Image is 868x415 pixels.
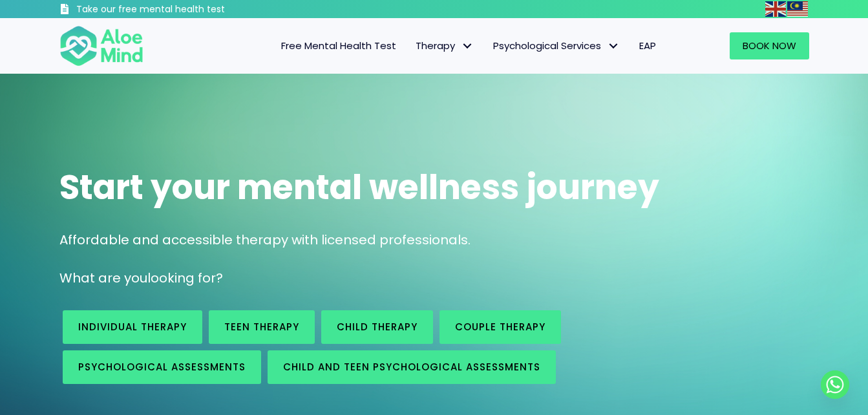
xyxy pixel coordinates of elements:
span: Free Mental Health Test [281,39,396,52]
a: Couple therapy [439,310,561,344]
a: Teen Therapy [209,310,315,344]
span: Child Therapy [337,320,418,334]
img: Aloe mind Logo [59,25,143,67]
img: ms [787,1,808,17]
a: TherapyTherapy: submenu [406,32,483,59]
span: Psychological Services: submenu [604,37,623,56]
span: Therapy [416,39,474,52]
a: English [765,1,787,16]
span: Couple therapy [455,320,545,334]
p: Affordable and accessible therapy with licensed professionals. [59,231,809,250]
span: Therapy: submenu [458,37,477,56]
a: Book Now [730,32,809,59]
span: Individual therapy [78,320,187,334]
span: Psychological Services [493,39,620,52]
a: EAP [630,32,666,59]
span: looking for? [147,269,223,287]
h3: Take our free mental health test [76,3,294,16]
a: Child and Teen Psychological assessments [268,350,556,384]
a: Take our free mental health test [59,3,294,18]
a: Child Therapy [321,310,433,344]
span: Psychological assessments [78,360,246,374]
span: Book Now [743,39,796,52]
span: Start your mental wellness journey [59,164,659,211]
nav: Menu [160,32,666,59]
a: Psychological ServicesPsychological Services: submenu [483,32,630,59]
a: Free Mental Health Test [271,32,406,59]
a: Psychological assessments [63,350,261,384]
span: Child and Teen Psychological assessments [283,360,540,374]
a: Malay [787,1,809,16]
a: Individual therapy [63,310,202,344]
img: en [765,1,786,17]
span: EAP [639,39,656,52]
a: Whatsapp [821,370,849,399]
span: What are you [59,269,147,287]
span: Teen Therapy [224,320,299,334]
